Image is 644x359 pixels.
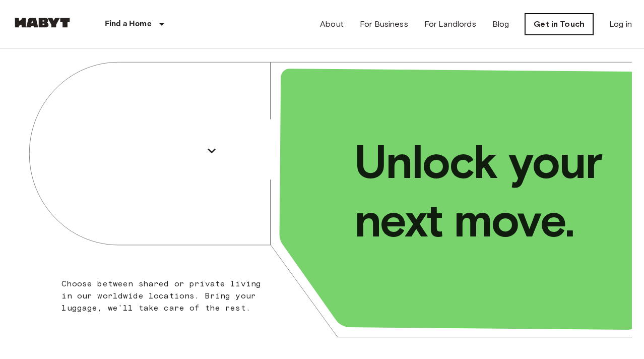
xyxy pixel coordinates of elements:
[105,18,152,30] p: Find a Home
[12,18,73,28] img: Habyt
[354,133,616,250] p: Unlock your next move.
[320,18,344,30] a: About
[609,18,632,30] a: Log in
[61,278,266,314] p: Choose between shared or private living in our worldwide locations. Bring your luggage, we'll tak...
[492,18,509,30] a: Blog
[360,18,408,30] a: For Business
[525,14,593,35] a: Get in Touch
[424,18,476,30] a: For Landlords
